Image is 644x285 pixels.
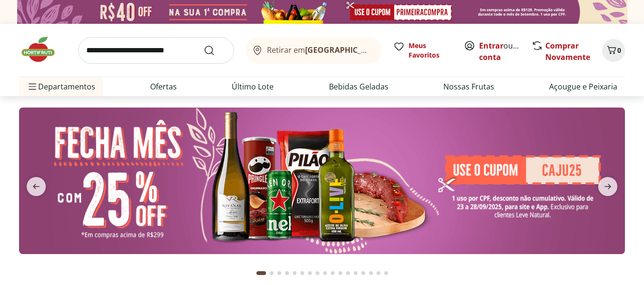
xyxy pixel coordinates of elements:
[382,262,390,285] button: Go to page 17 from fs-carousel
[27,75,38,98] button: Menu
[204,45,226,56] button: Submit Search
[602,39,625,62] button: Carrinho
[19,177,53,196] button: previous
[479,40,532,62] a: Criar conta
[305,45,466,55] b: [GEOGRAPHIC_DATA]/[GEOGRAPHIC_DATA]
[27,75,95,98] span: Departamentos
[479,40,503,51] a: Entrar
[276,262,283,285] button: Go to page 3 from fs-carousel
[245,37,382,64] button: Retirar em[GEOGRAPHIC_DATA]/[GEOGRAPHIC_DATA]
[306,262,314,285] button: Go to page 7 from fs-carousel
[329,81,388,92] a: Bebidas Geladas
[352,262,359,285] button: Go to page 13 from fs-carousel
[19,35,67,64] img: Hortifruti
[549,81,617,92] a: Açougue e Peixaria
[337,262,344,285] button: Go to page 11 from fs-carousel
[479,40,521,63] span: ou
[150,81,177,92] a: Ofertas
[443,81,494,92] a: Nossas Frutas
[268,262,276,285] button: Go to page 2 from fs-carousel
[267,46,372,54] span: Retirar em
[393,41,452,60] a: Meus Favoritos
[232,81,274,92] a: Último Lote
[409,41,452,60] span: Meus Favoritos
[375,262,382,285] button: Go to page 16 from fs-carousel
[344,262,352,285] button: Go to page 12 from fs-carousel
[78,37,234,64] input: search
[321,262,329,285] button: Go to page 9 from fs-carousel
[591,177,625,196] button: next
[367,262,375,285] button: Go to page 15 from fs-carousel
[545,40,590,62] a: Comprar Novamente
[298,262,306,285] button: Go to page 6 from fs-carousel
[255,262,268,285] button: Current page from fs-carousel
[291,262,298,285] button: Go to page 5 from fs-carousel
[314,262,321,285] button: Go to page 8 from fs-carousel
[19,108,625,254] img: banana
[617,46,621,55] span: 0
[359,262,367,285] button: Go to page 14 from fs-carousel
[283,262,291,285] button: Go to page 4 from fs-carousel
[329,262,337,285] button: Go to page 10 from fs-carousel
